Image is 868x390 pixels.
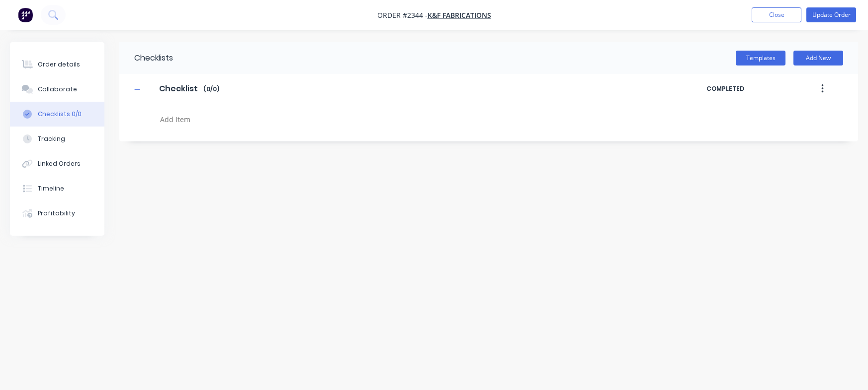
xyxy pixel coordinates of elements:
div: Collaborate [38,85,77,94]
input: Enter Checklist name [153,81,203,96]
div: Checklists 0/0 [38,110,82,119]
button: Timeline [10,176,104,201]
button: Linked Orders [10,151,104,176]
div: Checklists [119,42,173,74]
img: Factory [18,7,33,22]
button: Close [752,7,801,22]
div: Linked Orders [38,159,81,168]
div: Profitability [38,209,75,218]
div: Tracking [38,134,65,143]
span: COMPLETED [706,84,791,93]
div: Timeline [38,184,64,193]
button: Add New [793,51,843,65]
span: Order #2344 - [377,10,428,20]
span: ( 0 / 0 ) [203,85,219,94]
button: Collaborate [10,77,104,102]
button: Profitability [10,201,104,226]
a: K&F Fabrications [428,10,491,20]
div: Order details [38,60,80,69]
button: Update Order [806,7,856,22]
button: Tracking [10,127,104,151]
button: Order details [10,52,104,77]
button: Checklists 0/0 [10,102,104,127]
button: Templates [736,51,785,65]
